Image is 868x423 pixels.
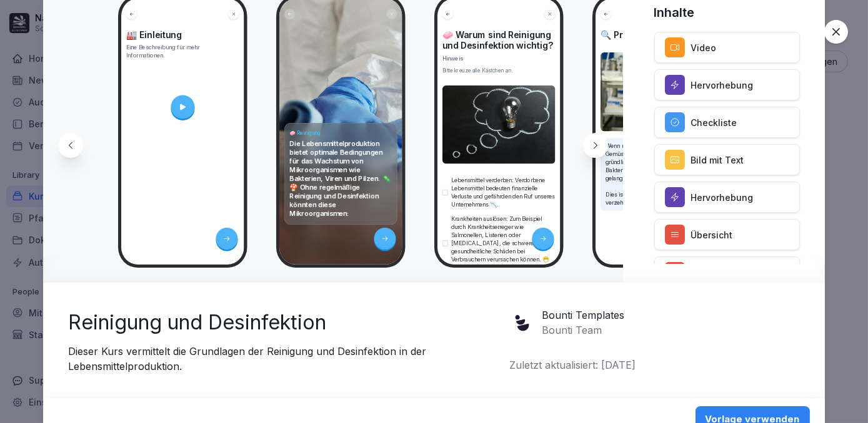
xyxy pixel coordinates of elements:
p: Checkliste [691,116,737,129]
p: Krankheiten auslösen: Zum Beispiel durch Krankheitserreger wie Salmonellen, Listerien oder [MEDIC... [451,215,556,271]
p: Übersicht [691,228,733,241]
h4: 🧼 Reinigung [290,130,392,137]
img: Bild und Text Vorschau [601,52,714,131]
h4: 🧼 Warum sind Reinigung und Desinfektion wichtig? [442,30,556,51]
p: Bounti Team [542,323,625,338]
p: Hinweis [442,55,556,63]
p: Bounti Templates [542,308,625,323]
p: Video [691,41,717,54]
p: Lebensmittel verderben: Verdorbene Lebensmittel bedeuten finanzielle Verluste und gefährden den R... [451,176,556,208]
h4: Inhalte [629,3,825,22]
p: Eine Beschreibung für mehr Informationen. [126,44,239,60]
p: Dieser Kurs vermittelt die Grundlagen der Reinigung und Desinfektion in der Lebensmittelproduktion. [68,344,503,374]
img: ueit5iigxigo2dn4id18g65e.png [442,85,556,163]
p: Wenn nach der Verarbeitung von Gemüse die Schneideflächen nicht gründlich gereinigt werden, könne... [606,142,709,207]
p: Die Lebensmittelproduktion bietet optimale Bedingungen für das Wachstum von Mikroorganismen wie B... [290,140,392,218]
p: Bild mit Text [691,153,744,167]
h4: 🏭 Einleitung [126,30,239,41]
h4: 🔍 Praxisbeispiel [601,30,714,41]
img: jme54nxg3cx8rhcp4bza1nkh.png [510,310,535,335]
h2: Reinigung und Desinfektion [68,308,503,338]
p: Zuletzt aktualisiert: [DATE] [510,357,800,372]
div: Bitte kreuze alle Kästchen an. [442,67,556,74]
p: Hervorhebung [691,79,754,92]
p: Hervorhebung [691,191,754,204]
